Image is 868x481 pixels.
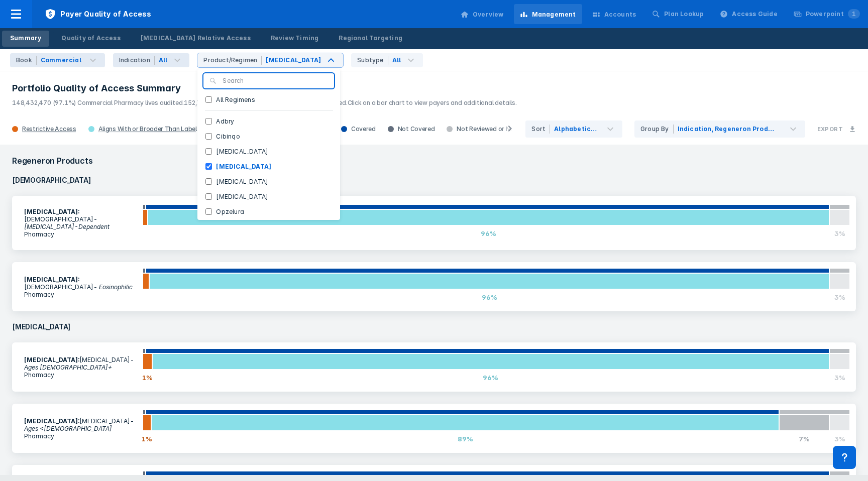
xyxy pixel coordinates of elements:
[197,204,340,219] button: Opzelura
[811,119,862,139] button: Export
[848,9,860,19] span: 1
[829,289,850,305] div: 3%
[151,431,779,447] div: 89%
[24,215,110,230] i: - [MEDICAL_DATA]-Dependent
[24,230,137,238] p: Pharmacy
[6,171,862,190] h4: [DEMOGRAPHIC_DATA]
[331,31,410,47] a: Regional Targeting
[335,125,382,133] div: Covered
[24,208,79,215] b: [MEDICAL_DATA] :
[223,76,328,85] input: Search
[12,82,856,94] h3: Portfolio Quality of Access Summary
[554,125,599,134] div: Alphabetically (A -> Z)
[833,446,856,469] div: Contact Support
[24,371,137,379] p: Pharmacy
[6,151,862,171] h3: Regeneron Products
[382,125,441,133] div: Not Covered
[149,289,829,305] div: 96%
[212,132,244,141] label: Cibinqo
[212,162,275,171] label: [MEDICAL_DATA]
[473,10,504,19] div: Overview
[271,34,319,43] div: Review Timing
[6,317,862,336] h4: [MEDICAL_DATA]
[119,56,155,65] div: Indication
[664,10,704,19] div: Plan Lookup
[41,56,81,65] div: Commercial
[212,117,238,126] label: Adbry
[24,356,79,364] b: [MEDICAL_DATA] :
[197,189,340,204] button: [MEDICAL_DATA]
[339,34,402,43] div: Regional Targeting
[441,125,553,133] div: Not Reviewed or Not Assessed
[732,10,777,19] div: Access Guide
[586,4,642,24] a: Accounts
[16,56,37,65] div: Book
[197,159,340,174] button: [MEDICAL_DATA]
[212,177,272,186] label: [MEDICAL_DATA]
[18,411,143,446] section: [MEDICAL_DATA]
[640,125,674,134] div: Group By
[817,126,843,133] h3: Export
[22,125,76,133] div: Restrictive Access
[148,225,829,242] div: 96%
[12,342,856,392] a: [MEDICAL_DATA]:[MEDICAL_DATA]- Ages [DEMOGRAPHIC_DATA]+Pharmacy1%96%3%
[212,147,272,156] label: [MEDICAL_DATA]
[829,225,850,242] div: 3%
[53,31,128,47] a: Quality of Access
[61,34,120,43] div: Quality of Access
[18,202,143,244] section: [DEMOGRAPHIC_DATA]
[197,219,340,234] button: [MEDICAL_DATA]
[532,10,576,19] div: Management
[514,4,582,24] a: Management
[24,432,137,440] p: Pharmacy
[197,129,340,144] button: Cibinqo
[197,174,340,189] button: [MEDICAL_DATA]
[24,276,79,283] b: [MEDICAL_DATA] :
[829,431,850,447] div: 3%
[197,92,340,107] button: All Regimens
[98,125,197,133] div: Aligns With or Broader Than Label
[12,262,856,311] a: [MEDICAL_DATA]:[DEMOGRAPHIC_DATA]- EosinophilicPharmacy96%3%
[203,56,262,65] div: Product/Regimen
[18,270,143,304] section: [DEMOGRAPHIC_DATA]
[263,31,327,47] a: Review Timing
[348,99,517,106] span: Click on a bar chart to view payers and additional details.
[18,350,143,385] section: [MEDICAL_DATA]
[829,370,850,386] div: 3%
[212,192,272,201] label: [MEDICAL_DATA]
[197,144,340,159] button: [MEDICAL_DATA]
[12,196,856,250] a: [MEDICAL_DATA]:[DEMOGRAPHIC_DATA]- [MEDICAL_DATA]-DependentPharmacy96%3%
[806,10,860,19] div: Powerpoint
[143,431,151,447] div: 1%
[531,125,550,134] div: Sort
[266,56,321,65] div: [MEDICAL_DATA]
[2,31,49,47] a: Summary
[197,114,340,129] button: Adbry
[212,207,248,216] label: Opzelura
[24,417,134,432] i: - Ages <[DEMOGRAPHIC_DATA]
[93,283,133,291] i: - Eosinophilic
[159,56,168,65] div: All
[143,370,152,386] div: 1%
[24,356,134,371] i: - Ages [DEMOGRAPHIC_DATA]+
[678,125,775,134] div: Indication, Regeneron Products
[133,31,259,47] a: [MEDICAL_DATA] Relative Access
[779,431,829,447] div: 7%
[24,291,137,298] p: Pharmacy
[152,370,830,386] div: 96%
[24,417,79,425] b: [MEDICAL_DATA] :
[184,99,347,106] span: 152,753,798 (97.6%) Commercial Medical lives audited.
[392,56,401,65] div: All
[12,99,184,106] span: 148,432,470 (97.1%) Commercial Pharmacy lives audited.
[141,34,251,43] div: [MEDICAL_DATA] Relative Access
[12,404,856,453] a: [MEDICAL_DATA]:[MEDICAL_DATA]- Ages <[DEMOGRAPHIC_DATA]Pharmacy1%89%7%3%
[455,4,510,24] a: Overview
[604,10,636,19] div: Accounts
[212,95,259,104] label: All Regimens
[10,34,41,43] div: Summary
[357,56,388,65] div: Subtype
